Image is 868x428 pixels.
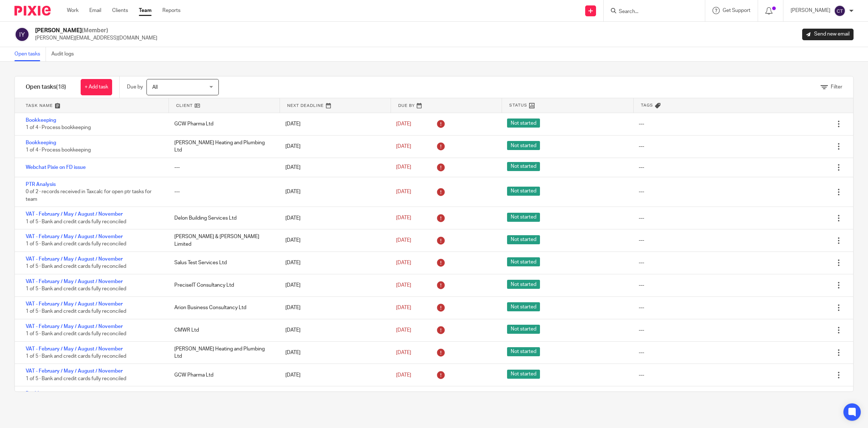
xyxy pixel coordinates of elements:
p: [PERSON_NAME] [791,7,830,14]
a: Bookkeeping [26,118,56,123]
div: [DATE] [278,255,389,270]
img: svg%3E [14,27,30,42]
a: VAT - February / May / August / November [26,324,123,329]
div: --- [167,184,278,199]
span: 1 of 5 · Bank and credit cards fully reconciled [26,242,126,247]
div: [DATE] [278,323,389,337]
span: [DATE] [396,165,411,170]
span: Not started [507,370,540,379]
a: VAT - February / May / August / November [26,302,123,307]
span: Get Support [723,8,750,13]
span: [DATE] [396,260,411,265]
span: 1 of 5 · Bank and credit cards fully reconciled [26,376,126,381]
span: Not started [507,119,540,128]
div: [DATE] [278,390,389,405]
div: [DATE] [278,278,389,292]
span: Not started [507,347,540,356]
a: + Add task [81,79,112,95]
span: 1 of 5 · Bank and credit cards fully reconciled [26,264,126,269]
p: Due by [127,83,143,91]
div: [DATE] [278,117,389,131]
div: [PERSON_NAME] Heating and Plumbing Ltd [167,342,278,364]
div: GCW Pharma Ltd [167,117,278,131]
div: [PERSON_NAME] Heating and Plumbing Ltd [167,136,278,158]
a: VAT - February / May / August / November [26,257,123,262]
div: Delon Building Services Ltd [167,211,278,225]
span: Not started [507,141,540,150]
div: Salus Test Services Ltd [167,255,278,270]
span: [DATE] [396,283,411,288]
a: Bookkeeping [26,391,56,396]
div: --- [639,120,644,128]
span: 1 of 5 · Bank and credit cards fully reconciled [26,287,126,292]
span: Status [509,102,527,108]
span: Filter [831,84,842,90]
span: [DATE] [396,144,411,149]
div: [DATE] [278,233,389,248]
span: (18) [56,84,66,90]
div: [DATE] [278,184,389,199]
div: Arion Business Consultancy Ltd [167,300,278,315]
a: VAT - February / May / August / November [26,279,123,284]
img: svg%3E [834,5,846,17]
a: Reports [162,7,180,14]
span: 1 of 5 · Bank and credit cards fully reconciled [26,309,126,314]
span: Not started [507,325,540,334]
div: --- [639,143,644,150]
span: [DATE] [396,121,411,126]
span: [DATE] [396,328,411,333]
div: [DATE] [278,345,389,360]
span: 0 of 2 · records received in Taxcalc for open ptr tasks for team [26,189,152,202]
span: Not started [507,302,540,311]
div: --- [639,304,644,311]
div: CMWR Ltd [167,323,278,337]
input: Search [618,9,683,15]
img: Pixie [14,6,51,16]
span: 1 of 5 · Bank and credit cards fully reconciled [26,354,126,359]
span: 1 of 5 · Bank and credit cards fully reconciled [26,331,126,336]
a: Webchat Pixie on FD issue [26,165,86,170]
h1: Open tasks [26,83,66,91]
span: Not started [507,187,540,196]
div: --- [639,282,644,289]
div: --- [639,371,644,379]
a: PTR Analysis [26,182,56,187]
span: [DATE] [396,373,411,378]
span: Tags [641,102,653,108]
span: 1 of 5 · Bank and credit cards fully reconciled [26,219,126,224]
a: VAT - February / May / August / November [26,346,123,352]
span: [DATE] [396,189,411,194]
span: All [152,85,158,90]
div: --- [639,164,644,171]
p: [PERSON_NAME][EMAIL_ADDRESS][DOMAIN_NAME] [35,34,157,42]
a: Audit logs [51,47,79,61]
div: --- [167,160,278,175]
span: [DATE] [396,305,411,310]
div: [DATE] [278,139,389,154]
a: Clients [112,7,128,14]
div: [PERSON_NAME] & [PERSON_NAME] Limited [167,229,278,252]
div: [DATE] [278,368,389,382]
span: 1 of 4 · Process bookkeeping [26,147,91,153]
a: VAT - February / May / August / November [26,212,123,217]
a: Open tasks [14,47,46,61]
span: Not started [507,257,540,266]
a: VAT - February / May / August / November [26,369,123,374]
div: GCW Pharma Ltd [167,368,278,382]
span: 1 of 4 · Process bookkeeping [26,125,91,130]
div: PreciseIT Consultancy Ltd [167,278,278,292]
div: [DATE] [278,160,389,175]
div: --- [639,215,644,222]
div: --- [639,349,644,356]
span: Not started [507,235,540,244]
div: [DATE] [278,300,389,315]
div: --- [639,237,644,244]
span: [DATE] [396,216,411,221]
a: VAT - February / May / August / November [26,234,123,239]
a: Work [67,7,78,14]
div: --- [639,259,644,266]
span: Not started [507,213,540,222]
span: [DATE] [396,238,411,243]
div: --- [639,188,644,195]
a: Send new email [802,29,854,40]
